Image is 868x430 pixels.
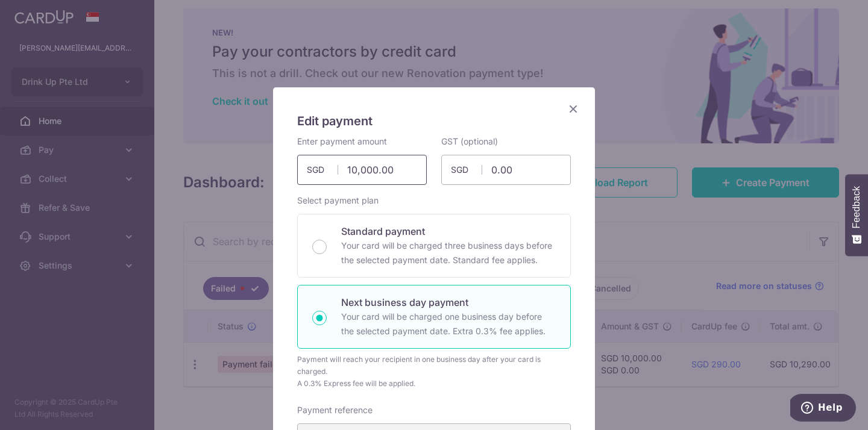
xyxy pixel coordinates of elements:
p: Your card will be charged one business day before the selected payment date. Extra 0.3% fee applies. [341,310,556,338]
button: Feedback - Show survey [845,174,868,256]
input: 0.00 [297,155,427,185]
span: SGD [307,164,338,176]
label: GST (optional) [441,136,498,148]
button: Close [566,102,580,116]
h5: Edit payment [297,111,571,131]
p: Your card will be charged three business days before the selected payment date. Standard fee appl... [341,238,556,267]
label: Payment reference [297,404,373,416]
p: Next business day payment [341,295,556,310]
span: SGD [451,164,482,176]
div: A 0.3% Express fee will be applied. [297,378,571,390]
label: Select payment plan [297,195,379,207]
div: Payment will reach your recipient in one business day after your card is charged. [297,354,571,378]
input: 0.00 [441,155,571,185]
span: Feedback [851,186,862,228]
iframe: Opens a widget where you can find more information [790,394,856,424]
label: Enter payment amount [297,136,387,148]
p: Standard payment [341,224,556,238]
